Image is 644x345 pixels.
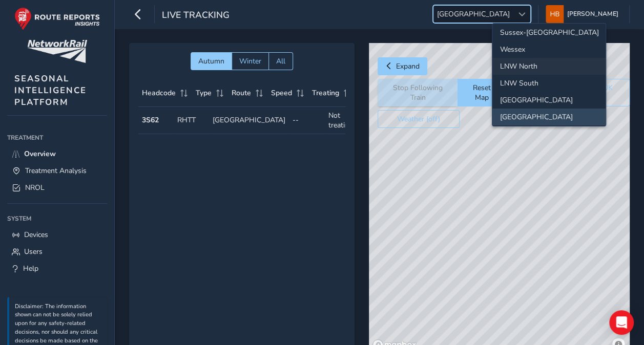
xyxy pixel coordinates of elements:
[492,41,606,58] li: Wessex
[276,56,285,66] span: All
[546,5,564,23] img: diamond-layout
[378,110,460,128] button: Weather (off)
[25,166,87,176] span: Treatment Analysis
[312,88,339,98] span: Treating
[174,107,209,134] td: RHTT
[209,107,289,134] td: [GEOGRAPHIC_DATA]
[25,183,45,192] span: NROL
[142,88,176,98] span: Headcode
[239,56,261,66] span: Winter
[289,107,324,134] td: --
[433,6,513,23] span: [GEOGRAPHIC_DATA]
[7,179,107,196] a: NROL
[609,310,634,335] div: Open Intercom Messenger
[162,9,230,23] span: Live Tracking
[24,230,48,240] span: Devices
[191,52,232,70] button: Autumn
[7,226,107,243] a: Devices
[396,61,420,71] span: Expand
[198,56,224,66] span: Autumn
[7,260,107,277] a: Help
[492,109,606,125] li: Wales
[24,149,56,159] span: Overview
[492,92,606,109] li: North and East
[271,88,292,98] span: Speed
[142,115,159,125] strong: 3S62
[458,79,505,106] button: Reset Map
[7,243,107,260] a: Users
[232,88,251,98] span: Route
[7,211,107,226] div: System
[196,88,212,98] span: Type
[232,52,268,70] button: Winter
[492,125,606,142] li: Western
[378,57,427,75] button: Expand
[23,264,38,273] span: Help
[492,24,606,41] li: Sussex-Kent
[567,5,618,23] span: [PERSON_NAME]
[27,40,87,63] img: customer logo
[7,145,107,162] a: Overview
[546,5,622,23] button: [PERSON_NAME]
[492,58,606,75] li: LNW North
[268,52,293,70] button: All
[7,162,107,179] a: Treatment Analysis
[492,75,606,92] li: LNW South
[7,130,107,145] div: Treatment
[14,73,87,108] span: SEASONAL INTELLIGENCE PLATFORM
[14,7,100,30] img: rr logo
[325,107,360,134] td: Not treating
[24,247,43,256] span: Users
